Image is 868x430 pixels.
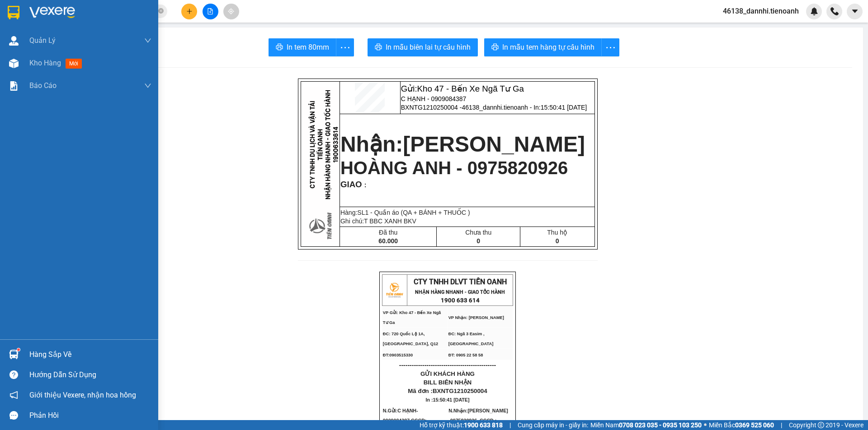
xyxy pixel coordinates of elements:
span: : [362,181,367,189]
span: printer [491,43,499,52]
span: more [602,42,619,53]
span: In : [426,397,470,402]
span: notification [9,391,18,399]
span: CCCD: [411,418,428,423]
span: C HẠNH - 0909084387 [401,95,467,102]
span: down [144,82,151,89]
img: solution-icon [9,81,19,91]
span: close-circle [158,7,164,16]
span: Hàng:SL [340,209,470,216]
span: GỬI KHÁCH HÀNG [420,370,475,377]
strong: Nhận: [340,132,585,156]
span: Chưa thu [465,229,491,236]
button: aim [223,4,239,19]
img: logo-vxr [8,6,19,19]
strong: Nhận: [5,55,187,104]
span: plus [186,8,193,14]
span: Miền Bắc [709,420,774,430]
span: C HẠNH [397,408,416,413]
span: N.Gửi: [383,408,428,423]
span: caret-down [851,7,859,15]
span: Miền Nam [590,420,702,430]
strong: 1900 633 818 [464,421,503,429]
span: N.Nhận: [448,408,508,423]
span: printer [375,43,382,52]
button: caret-down [847,4,863,19]
button: printerIn mẫu biên lai tự cấu hình [368,38,478,56]
span: close-circle [158,8,164,14]
img: warehouse-icon [9,350,19,359]
span: printer [276,43,283,52]
span: aim [228,8,234,14]
span: CTY TNHH DLVT TIẾN OANH [414,277,507,286]
span: ĐC: Ngã 3 Easim ,[GEOGRAPHIC_DATA] [448,332,494,346]
span: BXNTG1210250004 - [401,104,587,111]
span: 15:50:41 [DATE] [433,397,470,402]
sup: 1 [17,348,20,351]
span: Cung cấp máy in - giấy in: [518,420,588,430]
span: In mẫu tem hàng tự cấu hình [502,42,594,53]
span: | [781,420,782,430]
span: 0 [476,237,480,245]
span: 0 [556,237,559,245]
span: GIAO [340,180,362,189]
span: Quản Lý [29,35,56,46]
button: plus [181,4,197,19]
span: | [509,420,511,430]
span: ĐC: 720 Quốc Lộ 1A, [GEOGRAPHIC_DATA], Q12 [383,332,439,346]
span: more [336,42,354,53]
span: Giới thiệu Vexere, nhận hoa hồng [29,389,136,401]
strong: NHẬN HÀNG NHANH - GIAO TỐC HÀNH [415,289,505,295]
button: printerIn mẫu tem hàng tự cấu hình [484,38,602,56]
button: more [336,38,354,56]
span: VP Gửi: Kho 47 - Bến Xe Ngã Tư Ga [383,310,441,325]
span: down [144,37,151,44]
img: warehouse-icon [9,59,19,68]
span: 46138_dannhi.tienoanh - In: [462,104,587,111]
div: Hàng sắp về [29,348,151,361]
span: Kho hàng [29,59,61,67]
span: Gửi: [401,84,524,93]
span: question-circle [9,370,18,379]
div: Hướng dẫn sử dụng [29,368,151,382]
span: Gửi: [48,5,171,14]
span: BXNTG1210250004 [433,388,487,394]
span: mới [66,59,82,69]
img: phone-icon [830,7,839,15]
span: ĐT: 0905 22 58 58 [448,353,483,357]
img: icon-new-feature [810,7,818,15]
span: Mã đơn : [408,388,487,394]
div: Phản hồi [29,409,151,422]
span: HOÀNG ANH - 0975820926 [340,158,568,178]
span: [PERSON_NAME] [403,132,585,156]
span: Kho 47 - Bến Xe Ngã Tư Ga [417,84,524,93]
span: Ghi chú: [340,217,416,225]
img: warehouse-icon [9,36,19,46]
span: 60.000 [378,237,398,245]
span: file-add [207,8,213,14]
span: 46138_dannhi.tienoanh - In: [48,34,169,50]
span: In mẫu biên lai tự cấu hình [386,42,471,53]
strong: 0369 525 060 [735,421,774,429]
span: message [9,411,18,420]
span: BXNTG1210250004 - [48,26,169,50]
span: In tem 80mm [287,42,329,53]
span: 0975820926. CCCD : [450,418,496,423]
button: printerIn tem 80mm [269,38,336,56]
span: 46138_dannhi.tienoanh [716,5,806,17]
span: C HẠNH - 0909084387 [48,17,123,24]
span: 15:50:41 [DATE] [541,104,587,111]
strong: 0708 023 035 - 0935 103 250 [619,421,702,429]
span: Báo cáo [29,80,57,91]
span: [PERSON_NAME] - [448,408,508,423]
span: BILL BIÊN NHẬN [424,379,472,386]
span: Thu hộ [547,229,567,236]
span: ---------------------------------------------- [399,361,496,369]
span: copyright [818,422,824,428]
strong: 1900 633 614 [441,297,480,304]
span: Đã thu [379,229,397,236]
span: Kho 47 - Bến Xe Ngã Tư Ga [65,5,171,14]
span: 0909084387. [383,418,428,423]
span: 15:50:41 [DATE] [48,34,169,50]
span: ⚪️ [704,423,707,427]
